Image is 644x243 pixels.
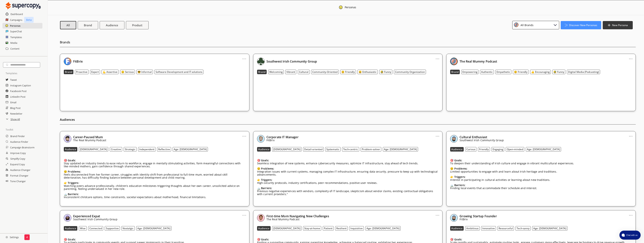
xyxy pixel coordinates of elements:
[106,23,118,27] b: Audience
[100,21,124,29] button: Audience
[481,226,496,231] button: Innovative
[450,135,458,143] img: Close
[257,190,439,196] p: Previous negative experiences with vendors, complexity of IT landscape, skepticism about vendor c...
[350,227,363,230] b: Inquisitive
[514,70,527,74] b: 😊 Friendly
[450,184,537,187] div: 🏔️
[268,70,284,74] button: Welcoming
[10,17,22,23] h2: Campaigns
[11,11,23,17] h2: Dashboard
[450,226,464,231] button: Audience
[261,238,269,241] b: Goals:
[625,234,638,237] span: Chat with us
[10,34,22,40] a: Templates
[480,70,494,74] button: Authentic
[138,70,152,74] b: 😎 Informal
[479,148,489,151] b: Friendly
[261,167,274,170] b: Problems:
[454,167,467,170] b: Problems:
[64,196,206,199] p: Inconsistent childcare options, time constraints, societal expectations about motherhood, financi...
[68,192,79,196] b: Barriers:
[11,116,20,122] a: Show All
[465,147,476,152] button: Curious
[75,70,89,74] button: Proactive
[258,70,266,74] b: Brand
[261,186,272,190] b: Barriers:
[465,226,480,231] button: Ambitious
[568,70,599,74] b: Digital Media (Podcasting)
[341,70,355,74] b: 😊 Friendly
[482,227,495,230] b: Innovative
[110,147,122,152] button: Creative
[121,70,134,74] b: 😑 Serious
[450,58,458,65] img: Close
[527,148,560,151] b: Age: [DEMOGRAPHIC_DATA]
[257,238,412,241] div: 🎯
[257,159,418,162] div: 🎯
[495,70,511,74] button: Empathetic
[103,70,117,74] b: 💪 Assertive
[526,147,561,152] button: Age: [DEMOGRAPHIC_DATA]
[65,148,76,151] b: Audience
[629,212,633,215] a: ...
[286,70,295,74] b: Vibrant
[68,170,81,173] b: Problems:
[121,226,135,231] button: Nostalgic
[258,148,269,151] b: Audience
[359,70,377,74] b: 😄 Enthusiastic
[10,94,26,100] h2: LinkedIn Post
[454,158,462,162] b: Goals:
[10,77,17,83] a: Tweet
[10,29,22,34] a: SuperChat
[451,227,463,230] b: Audience
[451,70,459,74] b: Brand
[10,100,16,105] h2: Email
[569,23,597,27] b: Discover New Personas
[552,70,565,74] button: 🤣 Funny
[79,147,108,152] button: [DEMOGRAPHIC_DATA]
[266,135,299,139] b: Corporate IT Manager
[106,227,119,230] b: Supportive
[515,226,531,231] button: Tech-savvy
[136,70,153,74] button: 😎 Informal
[349,226,364,231] button: Inquisitive
[436,212,439,215] a: ...
[60,117,636,125] h2: Audiences
[261,158,269,162] b: Goals:
[629,133,633,136] a: ...
[273,227,300,230] b: [DEMOGRAPHIC_DATA]
[343,148,358,151] b: Tech-centric
[66,23,70,27] b: All
[64,214,71,222] img: Close
[10,105,21,111] h2: Blog Post
[64,147,77,152] button: Audience
[460,135,487,139] b: Cultural Enthusiast
[461,70,478,74] button: Empowering
[454,183,465,187] b: Barriers:
[257,162,418,165] p: Seamless integration of new systems, enhance cybersecurity measures, optimize IT infrastructure, ...
[481,70,493,74] b: Authentic
[138,147,156,152] button: Independent
[68,181,79,185] b: Triggers:
[530,70,551,74] button: 👍 Encouraging
[325,147,341,152] button: Systematic
[10,46,20,51] a: Content
[10,83,31,88] h2: Instagram Caption
[450,187,537,190] p: Finding local events that accommodate their schedule and interest.
[266,218,329,221] p: The Real Mummy Podcast
[10,150,26,156] a: Improve Copy
[366,227,399,230] b: Age: [DEMOGRAPHIC_DATA]
[80,227,86,230] b: Wise
[65,227,76,230] b: Audience
[10,156,25,161] h2: Simplify Copy
[304,148,323,151] b: Detail-oriented
[436,133,439,136] a: ...
[507,148,523,151] b: Open-minded
[88,226,103,231] button: Connected
[326,148,339,151] b: Systematic
[513,70,529,74] button: 😊 Friendly
[285,70,296,74] button: Vibrant
[10,133,25,139] a: Brand Finder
